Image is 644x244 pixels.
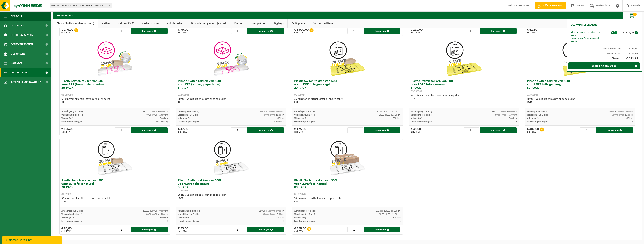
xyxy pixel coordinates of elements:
[61,230,72,232] span: excl. BTW
[11,40,33,49] span: Contactpersonen
[212,139,250,177] img: 01-999960
[294,193,306,196] span: 01-999970
[131,28,168,34] button: Toevoegen
[621,57,638,60] span: € 412,61
[294,220,315,222] span: Levertermijn in dagen:
[178,97,284,104] div: 60 stuks van dit artikel passen er op een pallet
[61,193,73,196] span: 01-999961
[178,117,190,120] span: Volume (m³):
[527,121,548,123] span: Levertermijn in dagen:
[11,11,23,21] span: Navigatie
[623,12,642,19] button: 1
[509,117,517,120] span: 500 liter
[294,93,306,96] span: 01-999964
[61,117,74,120] span: Volume (m³):
[247,28,284,34] button: Toevoegen
[178,121,199,123] span: Levertermijn in dagen:
[329,40,366,78] img: 01-999964
[11,77,41,87] span: Acceptatievoorwaarden
[50,3,112,8] span: 01-020513 - PITTMAN SEAFOODS NV - ZEEBRUGGE
[604,31,611,34] div: 1
[231,127,247,133] input: 1
[96,40,134,78] img: 01-999956
[480,127,517,133] button: Toevoegen
[2,236,63,244] iframe: chat widget
[178,179,284,192] h3: Plastic Switch zakken van 500L voor LDPE folie naturel 5-PACK
[621,52,638,55] span: € 71,61
[61,210,83,212] span: Afmetingen (L x B x H):
[61,97,168,104] div: 60 stuks van dit artikel passen er op een pallet
[143,110,168,113] span: 190.00 x 100.00 x 0.000 cm
[492,110,517,113] span: 190.00 x 100.00 x 0.000 cm
[61,200,168,204] div: LDPE
[568,62,640,69] a: Bestelling afwerken
[247,127,284,133] button: Toevoegen
[411,32,423,34] span: excl. BTW
[178,197,284,200] div: LDPE
[167,220,168,222] span: 3
[115,127,131,133] input: 1
[187,19,230,28] a: Bijzonder en gevaarlijk afval
[464,28,480,34] input: 1
[61,93,73,96] span: 01-999956
[294,131,306,133] span: excl. BTW
[527,28,537,34] div: € 62,50
[618,31,635,34] div: € 320,00
[294,121,315,123] span: Levertermijn in dagen:
[247,227,284,232] button: Toevoegen
[160,217,168,219] span: 500 liter
[376,110,401,113] span: 190.00 x 100.00 x 0.000 cm
[259,110,284,113] span: 190.00 x 100.00 x 0.000 cm
[231,227,247,232] input: 1
[527,97,633,104] div: 50 stuks van dit artikel passen er op een pallet
[178,93,189,96] span: 01-999955
[393,117,401,120] span: 500 liter
[411,110,433,113] span: Afmetingen (L x B x H):
[11,59,23,68] span: Kalender
[294,117,306,120] span: Volume (m³):
[61,213,83,215] span: Verpakking (L x B x H):
[569,21,599,29] h2: Uw winkelmandje
[571,31,604,43] div: Plastic Switch zakken van 500L voor LDPE folie naturel 80-PACK
[61,127,73,133] div: € 125,00
[411,90,422,93] span: 01-999963
[115,28,131,34] input: 1
[231,28,247,34] input: 1
[178,193,284,200] div: 36 stuks van dit artikel passen er op een pallet
[611,31,614,34] button: -
[11,49,25,59] span: Gebruikers
[464,127,480,133] input: 1
[61,28,73,34] div: € 240,00
[379,114,401,116] span: 60.00 x 0.00 x 15.00 cm
[212,40,250,78] img: 01-999955
[527,110,549,113] span: Afmetingen (L x B x H):
[626,117,633,120] span: 500 liter
[178,213,199,215] span: Verpakking (L x B x H):
[294,210,316,212] span: Afmetingen (L x B x H):
[146,114,168,116] span: 40.00 x 0.00 x 23.00 cm
[178,110,200,113] span: Afmetingen (L x B x H):
[347,227,363,232] input: 1
[527,131,539,133] span: excl. BTW
[178,114,199,116] span: Verpakking (L x B x H):
[61,131,73,133] span: excl. BTW
[61,101,168,104] div: PP
[535,2,566,9] a: Offerte aanvragen
[527,127,539,133] div: € 480,00
[61,227,72,232] div: € 85,00
[294,110,316,113] span: Afmetingen (L x B x H):
[131,227,168,232] button: Toevoegen
[50,3,112,8] span: 01-020513 - PITTMAN SEAFOODS NV - ZEEBRUGGE
[11,21,25,30] span: Dashboard
[178,131,188,133] span: excl. BTW
[178,230,188,232] span: excl. BTW
[61,80,168,97] h3: Plastic Switch zakken van 500L voor EPS (isomo, piepschuim) 20-PACK
[294,200,401,204] div: LDPE
[263,213,284,215] span: 60.00 x 0.00 x 15.00 cm
[612,114,633,116] span: 60.00 x 0.00 x 15.00 cm
[376,210,401,212] span: 190.00 x 100.00 x 0.000 cm
[61,110,83,113] span: Afmetingen (L x B x H):
[621,47,638,50] span: € 21,00
[259,210,284,212] span: 190.00 x 100.00 x 0.000 cm
[400,121,401,123] span: 3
